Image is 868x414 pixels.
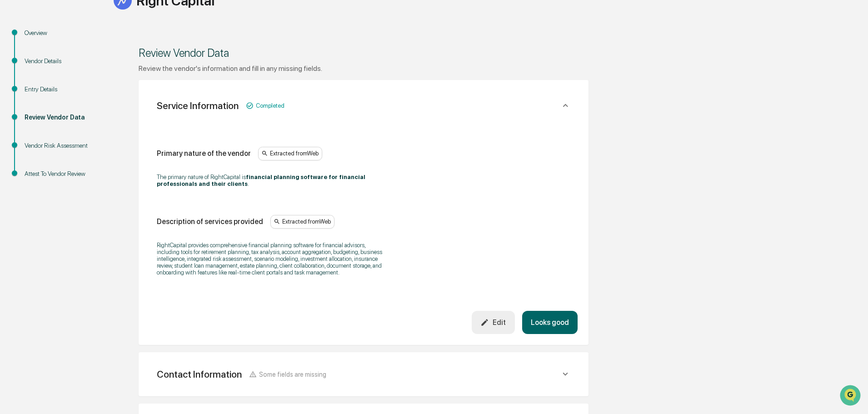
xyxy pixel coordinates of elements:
[25,113,99,122] div: Review Vendor Data
[5,128,61,145] a: 🔎Data Lookup
[66,115,73,123] div: 🗄️
[157,217,263,226] div: Description of services provided
[150,120,578,334] div: Service InformationCompleted
[62,111,116,127] a: 🗄️Attestations
[24,41,150,51] input: Clear
[25,56,99,66] div: Vendor Details
[5,111,62,127] a: 🖐️Preclearance
[155,72,165,83] button: Start new chat
[157,242,384,276] p: RightCapital provides comprehensive financial planning software for financial advisors, including...
[25,85,99,94] div: Entry Details
[522,311,578,334] button: Looks good
[25,141,99,150] div: Vendor Risk Assessment
[90,154,110,161] span: Pylon
[9,133,16,140] div: 🔎
[139,64,589,73] div: Review the vendor's information and fill in any missing fields.
[75,115,113,124] span: Attestations
[270,215,334,229] div: Extracted from Web
[64,154,110,161] a: Powered byPylon
[157,149,251,158] div: Primary nature of the vendor
[139,46,589,60] div: Review Vendor Data
[157,174,365,187] strong: financial planning software for financial professionals and their clients
[18,115,59,124] span: Preclearance
[256,102,284,109] span: Completed
[258,147,322,160] div: Extracted from Web
[150,363,578,385] div: Contact InformationSome fields are missing
[157,174,384,187] p: The primary nature of RightCapital is .
[150,91,578,120] div: Service InformationCompleted
[31,79,115,86] div: We're available if you need us!
[9,70,25,86] img: 1746055101610-c473b297-6a78-478c-a979-82029cc54cd1
[259,370,326,378] span: Some fields are missing
[157,100,239,111] div: Service Information
[9,19,165,34] p: How can we help?
[480,318,506,327] div: Edit
[839,384,863,409] iframe: Open customer support
[472,311,515,334] button: Edit
[9,115,16,123] div: 🖐️
[25,28,99,38] div: Overview
[18,132,57,141] span: Data Lookup
[157,369,242,380] div: Contact Information
[25,169,99,179] div: Attest To Vendor Review
[31,70,149,79] div: Start new chat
